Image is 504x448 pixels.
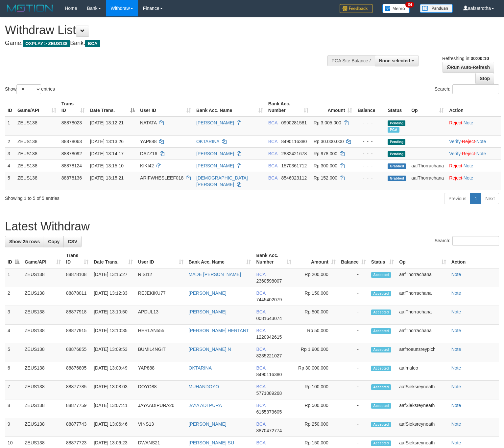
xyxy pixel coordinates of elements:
td: 88878011 [63,287,91,306]
th: Date Trans.: activate to sort column descending [87,98,137,117]
th: Bank Acc. Number: activate to sort column ascending [253,249,294,268]
span: Accepted [371,272,391,278]
span: BCA [268,120,277,125]
td: [DATE] 13:09:53 [91,343,135,362]
span: BCA [256,272,265,277]
a: CSV [63,236,82,247]
td: · · [446,135,501,147]
td: Rp 200,000 [294,268,338,287]
td: 8 [5,399,22,418]
span: 88878124 [61,163,82,168]
a: [PERSON_NAME] [196,151,234,156]
td: ZEUS138 [22,325,63,343]
th: Action [449,249,499,268]
td: ZEUS138 [22,287,63,306]
label: Search: [435,84,499,94]
th: Bank Acc. Name: activate to sort column ascending [194,98,266,117]
th: Status: activate to sort column ascending [369,249,396,268]
span: Rp 978.000 [314,151,337,156]
td: Rp 50,000 [294,325,338,343]
td: [DATE] 13:15:27 [91,268,135,287]
td: 2 [5,135,15,147]
td: 6 [5,362,22,381]
td: 1 [5,117,15,136]
th: Bank Acc. Number: activate to sort column ascending [266,98,311,117]
a: [PERSON_NAME] HERTANT [189,328,249,333]
span: 88878023 [61,120,82,125]
span: Copy 2832421678 to clipboard [281,151,307,156]
span: Accepted [371,291,391,296]
td: ZEUS138 [15,117,59,136]
td: 88877785 [63,381,91,399]
td: ZEUS138 [22,306,63,325]
td: - [338,325,369,343]
span: BCA [268,175,277,181]
td: ZEUS138 [15,147,59,160]
td: 88877743 [63,418,91,437]
a: OKTARINA [196,139,219,144]
span: [DATE] 13:12:21 [90,120,124,125]
a: Reject [449,175,462,181]
span: [DATE] 13:13:26 [90,139,124,144]
span: [DATE] 13:14:17 [90,151,124,156]
span: KIKI42 [140,163,154,168]
a: Next [481,193,499,204]
th: Bank Acc. Name: activate to sort column ascending [186,249,254,268]
div: - - - [357,175,382,181]
span: Rp 3.005.000 [314,120,341,125]
span: Rp 30.000.000 [314,139,344,144]
span: YAP888 [140,139,156,144]
td: [DATE] 13:12:33 [91,287,135,306]
td: [DATE] 13:10:35 [91,325,135,343]
a: [PERSON_NAME] [196,120,234,125]
h1: Withdraw List [5,24,329,37]
h1: Latest Withdraw [5,220,499,233]
span: Copy 8490116380 to clipboard [281,139,307,144]
span: Copy 8235221027 to clipboard [256,353,282,358]
a: Show 25 rows [5,236,44,247]
td: - [338,268,369,287]
a: Reject [462,151,475,156]
span: None selected [379,58,410,63]
td: HERLAN555 [135,325,186,343]
span: BCA [256,347,265,352]
td: 88877759 [63,399,91,418]
a: MUHANDOYO [189,384,219,389]
select: Showentries [16,84,41,94]
a: Note [451,272,461,277]
td: aafThorrachana [396,325,448,343]
a: Note [451,421,461,427]
td: Rp 100,000 [294,381,338,399]
span: [DATE] 13:15:21 [90,175,124,181]
span: Pending [388,139,405,145]
a: [DEMOGRAPHIC_DATA][PERSON_NAME] [196,175,248,187]
input: Search: [452,236,499,246]
th: Game/API: activate to sort column ascending [22,249,63,268]
span: Rp 300.000 [314,163,337,168]
td: 4 [5,325,22,343]
span: BCA [256,328,265,333]
span: Copy 0081643074 to clipboard [256,316,282,321]
span: Copy 0990281581 to clipboard [281,120,307,125]
td: aafThorrachana [409,172,446,190]
td: - [338,418,369,437]
a: Note [464,175,473,181]
span: 34 [405,2,414,8]
th: Amount: activate to sort column ascending [294,249,338,268]
td: 5 [5,172,15,190]
img: Button%20Memo.svg [382,4,410,13]
td: ZEUS138 [15,160,59,172]
span: Show 25 rows [9,239,40,244]
a: Note [451,384,461,389]
td: aafSieksreyneath [396,418,448,437]
td: 1 [5,268,22,287]
a: Note [451,309,461,314]
td: ZEUS138 [15,172,59,190]
td: [DATE] 13:07:41 [91,399,135,418]
label: Search: [435,236,499,246]
strong: 00:00:10 [470,56,489,61]
td: - [338,343,369,362]
span: Copy 1220942615 to clipboard [256,334,282,340]
td: 88876855 [63,343,91,362]
td: [DATE] 13:06:46 [91,418,135,437]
